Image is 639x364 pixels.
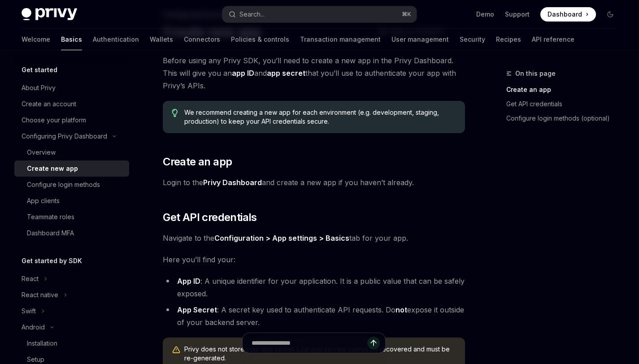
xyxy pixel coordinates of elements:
[505,10,530,19] a: Support
[27,147,56,158] div: Overview
[163,232,465,244] span: Navigate to the tab for your app.
[22,322,45,333] div: Android
[203,178,262,187] a: Privy Dashboard
[14,96,129,112] a: Create an account
[532,29,574,50] a: API reference
[22,306,36,316] div: Swift
[22,131,107,142] div: Configuring Privy Dashboard
[300,29,381,50] a: Transaction management
[267,69,305,78] strong: app secret
[27,338,57,349] div: Installation
[163,155,232,169] span: Create an app
[22,65,57,75] h5: Get started
[22,115,86,126] div: Choose your platform
[540,7,596,22] a: Dashboard
[396,305,407,314] strong: not
[476,10,494,19] a: Demo
[214,234,349,243] a: Configuration > App settings > Basics
[184,108,456,126] span: We recommend creating a new app for each environment (e.g. development, staging, production) to k...
[496,29,521,50] a: Recipes
[27,195,60,206] div: App clients
[548,10,582,19] span: Dashboard
[506,111,625,126] a: Configure login methods (optional)
[22,273,39,284] div: React
[239,9,265,20] div: Search...
[163,275,465,300] li: : A unique identifier for your application. It is a public value that can be safely exposed.
[14,287,129,303] button: Toggle React native section
[177,305,217,314] strong: App Secret
[14,177,129,193] a: Configure login methods
[163,54,465,92] span: Before using any Privy SDK, you’ll need to create a new app in the Privy Dashboard. This will giv...
[231,29,289,50] a: Policies & controls
[222,6,416,22] button: Open search
[14,160,129,177] a: Create new app
[14,225,129,241] a: Dashboard MFA
[515,68,556,79] span: On this page
[14,112,129,128] a: Choose your platform
[22,8,77,21] img: dark logo
[163,253,465,266] span: Here you’ll find your:
[177,277,200,286] strong: App ID
[27,179,100,190] div: Configure login methods
[22,82,56,93] div: About Privy
[367,337,380,349] button: Send message
[61,29,82,50] a: Basics
[14,319,129,335] button: Toggle Android section
[391,29,449,50] a: User management
[27,228,74,238] div: Dashboard MFA
[14,128,129,144] button: Toggle Configuring Privy Dashboard section
[22,290,58,300] div: React native
[14,303,129,319] button: Toggle Swift section
[22,29,50,50] a: Welcome
[172,109,178,117] svg: Tip
[14,271,129,287] button: Toggle React section
[603,7,617,22] button: Toggle dark mode
[506,97,625,111] a: Get API credentials
[402,11,411,18] span: ⌘ K
[460,29,485,50] a: Security
[22,99,76,109] div: Create an account
[163,303,465,329] li: : A secret key used to authenticate API requests. Do expose it outside of your backend server.
[14,209,129,225] a: Teammate roles
[14,80,129,96] a: About Privy
[163,210,257,225] span: Get API credentials
[27,212,74,222] div: Teammate roles
[252,333,367,353] input: Ask a question...
[163,176,465,189] span: Login to the and create a new app if you haven’t already.
[14,144,129,160] a: Overview
[184,29,220,50] a: Connectors
[506,82,625,97] a: Create an app
[14,193,129,209] a: App clients
[232,69,254,78] strong: app ID
[27,163,78,174] div: Create new app
[150,29,173,50] a: Wallets
[22,256,82,266] h5: Get started by SDK
[93,29,139,50] a: Authentication
[14,335,129,351] a: Installation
